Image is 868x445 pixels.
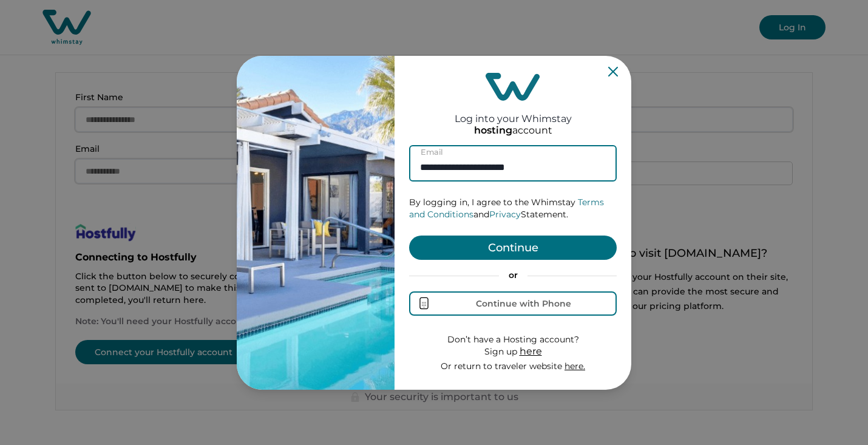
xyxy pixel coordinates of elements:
p: Sign up [441,345,585,358]
a: here. [565,361,585,372]
p: hosting [474,124,512,137]
div: Continue with Phone [476,299,571,308]
span: here [520,345,542,357]
button: Continue with Phone [409,291,617,316]
button: Close [608,67,618,76]
img: auth-banner [237,56,395,390]
a: Privacy [489,209,521,220]
p: or [409,270,617,282]
img: login-logo [486,73,540,101]
p: account [474,124,552,137]
p: By logging in, I agree to the Whimstay and Statement. [409,197,617,220]
p: Don’t have a Hosting account? [441,334,585,346]
h2: Log into your Whimstay [455,101,572,124]
button: Continue [409,236,617,260]
p: Or return to traveler website [441,361,585,373]
a: Terms and Conditions [409,197,604,220]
